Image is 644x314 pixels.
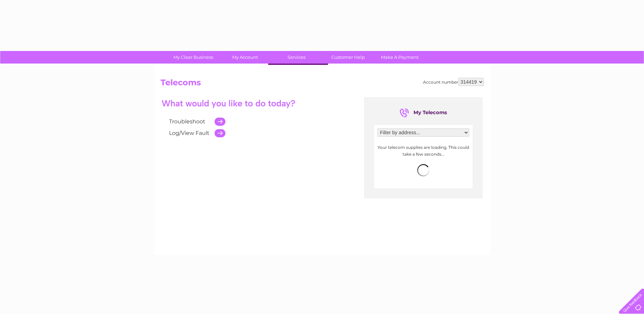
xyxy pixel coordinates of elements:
a: My Account [217,51,273,64]
a: My Clear Business [165,51,221,64]
a: Services [269,51,325,64]
a: Customer Help [320,51,376,64]
a: Make A Payment [372,51,428,64]
a: Telecoms [271,64,327,78]
img: loading [417,164,429,176]
div: My Telecoms [400,107,447,118]
h2: Telecoms [161,78,484,91]
a: Troubleshoot [169,118,205,125]
a: Log/View Fault [169,130,209,136]
p: Your telecom supplies are loading. This could take a few seconds... [378,144,469,157]
div: Account number [423,78,484,86]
